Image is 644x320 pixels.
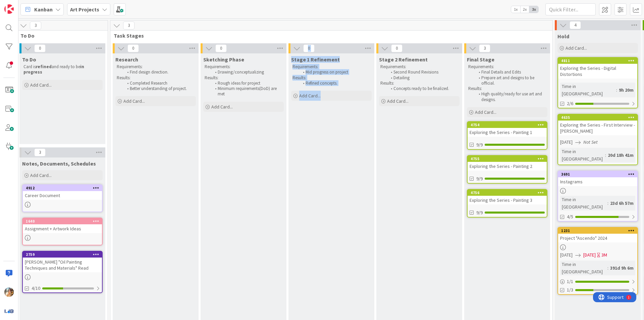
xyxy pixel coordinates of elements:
p: Results: [117,75,195,81]
span: [DATE] [583,252,596,259]
div: [PERSON_NAME] "Oil Painting Techniques and Materials" Read [23,258,102,272]
div: 4755 [471,156,547,161]
div: Exploring the Series - First Interview - [PERSON_NAME] [558,121,637,135]
b: Art Projects [70,6,99,13]
div: 3691 [561,172,637,177]
div: 4635Exploring the Series - First Interview - [PERSON_NAME] [558,115,637,135]
span: Support [14,1,31,9]
strong: in progress [23,64,85,75]
div: Exploring the Series - Painting 3 [468,196,547,204]
div: 2759 [26,252,102,257]
div: 9h 20m [617,86,635,94]
span: 0 [34,44,46,52]
div: 1640 [23,218,102,224]
input: Quick Filter... [545,3,596,15]
li: Concepts ready to be finalized. [387,86,459,91]
div: 4811Exploring the Series - Digital Distortions [558,58,637,79]
span: Add Card... [566,45,587,51]
span: Notes, Documents, Schedules [22,160,96,167]
span: 9/9 [476,141,483,148]
div: 20d 18h 41m [606,151,635,159]
span: 2/6 [567,100,573,107]
span: Sketching Phase [203,56,244,63]
div: 1640Assignment + Artwork Ideas [23,218,102,233]
div: 3M [601,252,607,259]
span: 3 [123,21,135,30]
div: 2759[PERSON_NAME] "Oil Painting Techniques and Materials" Read [23,252,102,272]
div: 4754 [468,122,547,128]
span: 9/9 [476,209,483,216]
span: Stage 1 Refinement [291,56,340,63]
span: To Do [22,56,36,63]
li: Completed Research [123,81,195,86]
span: 0 [215,44,227,52]
span: 9/9 [476,175,483,182]
div: 23d 6h 57m [608,199,635,207]
span: 2x [520,6,529,13]
div: 1 [35,3,37,8]
span: : [607,199,608,207]
span: To Do [20,32,99,39]
span: 3x [529,6,538,13]
span: Stage 2 Refinement [379,56,428,63]
p: Requirements: [292,64,370,70]
div: Instagrams [558,177,637,186]
p: Requirements: [468,64,546,70]
div: 4756 [471,190,547,195]
p: Requirements: [117,64,195,70]
li: Mid progress on project [299,70,371,75]
div: 3691 [558,171,637,177]
span: Add Card... [387,98,409,104]
div: Time in [GEOGRAPHIC_DATA] [560,196,607,211]
li: Rough ideas for project [211,81,283,86]
li: Detailing [387,75,459,81]
i: Not Set [583,139,598,145]
span: 1 / 1 [567,278,573,285]
span: : [605,151,606,159]
div: 4912 [23,185,102,191]
div: Exploring the Series - Painting 2 [468,162,547,171]
span: Add Card... [30,82,52,88]
div: Assignment + Artwork Ideas [23,224,102,233]
div: 1231Project "Ascendo" 2024 [558,228,637,242]
span: Research [115,56,138,63]
span: Add Card... [123,98,145,104]
span: Add Card... [211,104,233,110]
div: 4755 [468,156,547,162]
span: 4/10 [32,285,40,292]
div: 1640 [26,219,102,224]
p: Requirements: [380,64,458,70]
span: 3 [30,21,41,30]
div: Time in [GEOGRAPHIC_DATA] [560,148,605,163]
span: 3 [479,44,490,52]
div: 4756Exploring the Series - Painting 3 [468,190,547,204]
div: Career Document [23,191,102,200]
p: Results: [468,86,546,91]
div: 4811 [561,58,637,63]
div: 391d 9h 6m [608,264,635,272]
span: 0 [303,44,315,52]
span: [DATE] [560,252,573,259]
span: Task Stages [114,32,544,39]
div: 1231 [558,228,637,234]
div: 4754Exploring the Series - Painting 1 [468,122,547,137]
span: Add Card... [475,109,496,115]
div: Exploring the Series - Painting 1 [468,128,547,137]
span: Kanban [34,5,53,13]
div: 4912 [26,186,102,190]
span: Add Card... [299,93,321,99]
div: 2759 [23,252,102,258]
p: Results: [292,75,370,81]
li: Better understanding of project. [123,86,195,91]
div: 4755Exploring the Series - Painting 2 [468,156,547,171]
div: 1231 [561,228,637,233]
span: Add Card... [30,172,52,178]
span: Final Stage [467,56,494,63]
div: 4635 [558,115,637,121]
div: Project "Ascendo" 2024 [558,234,637,242]
span: 0 [127,44,139,52]
p: Results: [205,75,282,81]
span: : [616,86,617,94]
span: 3 [34,148,46,156]
li: Final Details and Edits [475,70,546,75]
